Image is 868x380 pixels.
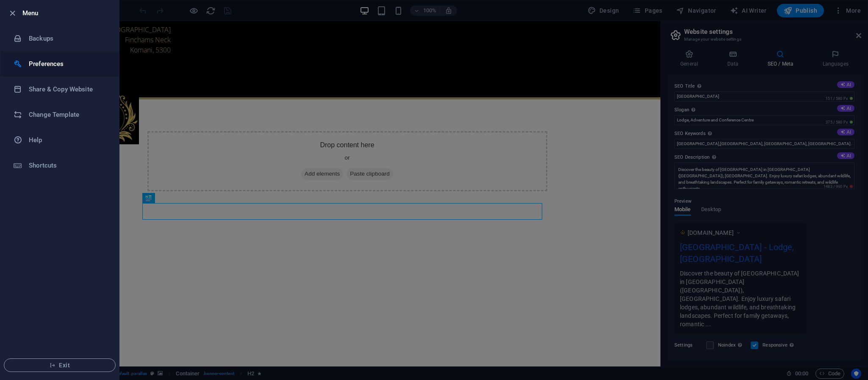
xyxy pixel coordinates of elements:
h6: Change Template [29,110,107,120]
h6: Backups [29,33,107,44]
span: Exit [11,362,108,369]
button: Exit [4,358,116,372]
h6: Help [29,135,107,145]
h6: Menu [22,8,112,18]
h6: Shortcuts [29,160,107,171]
a: Help [0,127,119,153]
h6: Share & Copy Website [29,84,107,94]
h6: Preferences [29,59,107,69]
